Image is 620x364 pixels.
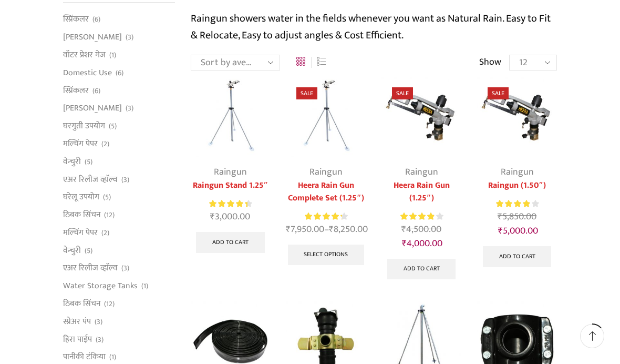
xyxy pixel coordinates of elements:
[496,198,539,209] div: Rated 4.00 out of 5
[286,223,366,237] span: –
[63,188,99,206] a: घरेलू उपयोग
[381,77,461,157] img: Heera Raingun 1.50
[286,221,324,237] bdi: 7,950.00
[498,223,538,239] bdi: 5,000.00
[401,221,441,237] bdi: 4,500.00
[126,32,133,43] span: (3)
[501,164,534,180] a: Raingun
[402,236,442,251] bdi: 4,000.00
[63,312,91,330] a: स्प्रेअर पंप
[109,352,116,362] span: (1)
[191,55,280,70] select: Shop order
[392,87,413,99] span: Sale
[104,299,115,309] span: (12)
[329,221,334,237] span: ₹
[109,50,116,60] span: (1)
[63,153,81,170] a: वेन्चुरी
[63,64,112,82] a: Domestic Use
[209,198,247,209] span: Rated out of 5
[63,295,100,312] a: ठिबक सिंचन
[104,210,115,220] span: (12)
[85,246,92,256] span: (5)
[496,198,530,209] span: Rated out of 5
[477,179,557,192] a: Raingun (1.50″)
[109,121,117,132] span: (5)
[63,330,92,348] a: हिरा पाईप
[477,77,557,157] img: Heera Raingun 1.50
[126,103,133,114] span: (3)
[400,211,435,222] span: Rated out of 5
[92,86,100,96] span: (6)
[63,277,138,295] a: Water Storage Tanks
[92,14,100,25] span: (6)
[196,232,265,253] a: Add to cart: “Raingun Stand 1.25"”
[63,99,122,117] a: [PERSON_NAME]
[121,175,129,185] span: (3)
[63,206,100,224] a: ठिबक सिंचन
[63,13,89,28] a: स्प्रिंकलर
[85,157,92,167] span: (5)
[63,46,106,64] a: वॉटर प्रेशर गेज
[288,245,365,266] a: Select options for “Heera Rain Gun Complete Set (1.25")”
[101,139,109,149] span: (2)
[191,77,271,157] img: Raingun Stand 1.25"
[400,211,443,222] div: Rated 4.00 out of 5
[63,28,122,46] a: [PERSON_NAME]
[210,209,215,225] span: ₹
[121,263,129,274] span: (3)
[498,209,502,225] span: ₹
[483,246,552,267] a: Add to cart: “Raingun (1.50")”
[191,179,271,192] a: Raingun Stand 1.25″
[479,56,501,69] span: Show
[141,281,148,291] span: (1)
[63,82,89,99] a: स्प्रिंकलर
[101,228,109,238] span: (2)
[498,209,536,225] bdi: 5,850.00
[63,117,105,135] a: घरगुती उपयोग
[381,179,461,205] a: Heera Rain Gun (1.25″)
[305,211,342,222] span: Rated out of 5
[116,68,123,78] span: (6)
[63,241,81,259] a: वेन्चुरी
[309,164,343,180] a: Raingun
[405,164,438,180] a: Raingun
[498,223,503,239] span: ₹
[286,77,366,157] img: Heera Rain Gun Complete Set
[103,192,111,203] span: (5)
[209,198,252,209] div: Rated 4.50 out of 5
[286,221,291,237] span: ₹
[63,259,118,277] a: एअर रिलीज व्हाॅल्व
[95,317,102,327] span: (3)
[214,164,247,180] a: Raingun
[96,335,104,345] span: (3)
[387,259,456,280] a: Add to cart: “Heera Rain Gun (1.25")”
[63,224,98,241] a: मल्चिंग पेपर
[488,87,509,99] span: Sale
[305,211,347,222] div: Rated 4.38 out of 5
[210,209,250,225] bdi: 3,000.00
[63,170,118,188] a: एअर रिलीज व्हाॅल्व
[63,135,98,153] a: मल्चिंग पेपर
[191,10,557,44] p: Raingun showers water in the fields whenever you want as Natural Rain. Easy to Fit & Relocate, Ea...
[329,221,368,237] bdi: 8,250.00
[402,236,407,251] span: ₹
[401,221,406,237] span: ₹
[296,87,317,99] span: Sale
[286,179,366,205] a: Heera Rain Gun Complete Set (1.25″)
